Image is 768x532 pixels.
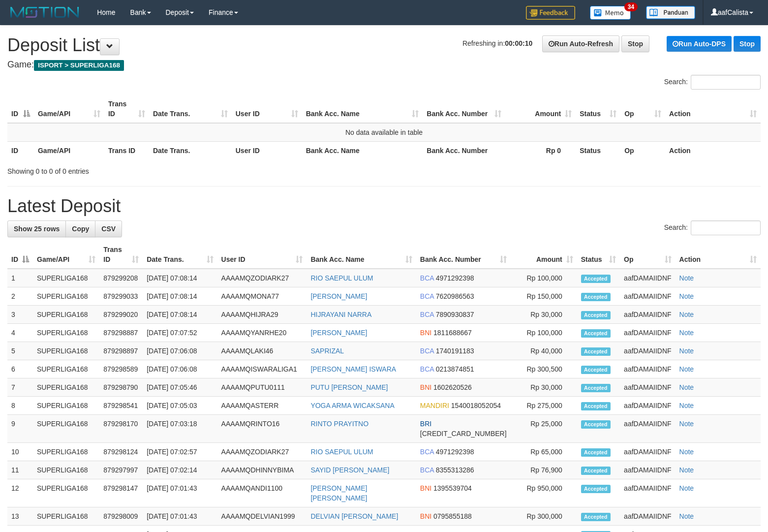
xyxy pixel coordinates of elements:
td: 10 [7,443,33,461]
h1: Latest Deposit [7,196,761,216]
th: Rp 0 [505,141,576,159]
td: AAAAMQANDI1100 [217,479,307,507]
span: Accepted [581,448,611,457]
td: aafDAMAIIDNF [620,306,675,324]
td: 879298170 [99,415,143,443]
span: BRI [420,420,431,428]
a: Note [679,383,694,391]
th: Bank Acc. Number: activate to sort column ascending [423,95,505,123]
span: Accepted [581,402,611,410]
td: 1 [7,269,33,287]
td: aafDAMAIIDNF [620,378,675,397]
th: User ID [232,141,302,159]
span: BCA [420,347,434,355]
td: 2 [7,287,33,306]
th: Op [620,141,665,159]
th: User ID: activate to sort column ascending [232,95,302,123]
span: Copy 0213874851 to clipboard [436,365,474,373]
td: AAAAMQYANRHE20 [217,324,307,342]
td: aafDAMAIIDNF [620,360,675,378]
span: Accepted [581,275,611,283]
td: aafDAMAIIDNF [620,397,675,415]
span: Accepted [581,329,611,338]
td: AAAAMQLAKI46 [217,342,307,360]
th: Op: activate to sort column ascending [620,95,665,123]
td: 879299033 [99,287,143,306]
th: ID: activate to sort column descending [7,95,34,123]
span: BNI [420,484,431,492]
span: Copy 4971292398 to clipboard [436,274,474,282]
a: Copy [65,220,95,237]
td: [DATE] 07:03:18 [143,415,217,443]
th: User ID: activate to sort column ascending [217,241,307,269]
td: [DATE] 07:07:52 [143,324,217,342]
td: 6 [7,360,33,378]
td: [DATE] 07:05:03 [143,397,217,415]
td: SUPERLIGA168 [33,287,99,306]
th: Trans ID: activate to sort column ascending [99,241,143,269]
a: CSV [95,220,122,237]
img: panduan.png [646,6,695,19]
td: AAAAMQASTERR [217,397,307,415]
a: RIO SAEPUL ULUM [310,448,373,456]
a: Note [679,311,694,318]
td: AAAAMQZODIARK27 [217,443,307,461]
td: Rp 100,000 [511,324,577,342]
td: aafDAMAIIDNF [620,461,675,479]
td: 879298124 [99,443,143,461]
th: Date Trans.: activate to sort column ascending [149,95,232,123]
h1: Deposit List [7,35,761,55]
span: BNI [420,512,431,520]
td: [DATE] 07:08:14 [143,306,217,324]
td: 13 [7,507,33,526]
span: Copy 8355313286 to clipboard [436,466,474,474]
span: Copy 1540018052054 to clipboard [451,402,501,409]
td: SUPERLIGA168 [33,461,99,479]
td: AAAAMQMONA77 [217,287,307,306]
td: 11 [7,461,33,479]
a: SAYID [PERSON_NAME] [310,466,389,474]
a: RIO SAEPUL ULUM [310,274,373,282]
span: MANDIRI [420,402,449,409]
th: Trans ID [104,141,149,159]
span: Accepted [581,366,611,374]
td: 879298589 [99,360,143,378]
td: 879298009 [99,507,143,526]
td: aafDAMAIIDNF [620,415,675,443]
td: 5 [7,342,33,360]
th: Trans ID: activate to sort column ascending [104,95,149,123]
a: HIJRAYANI NARRA [310,311,371,318]
a: DELVIAN [PERSON_NAME] [310,512,398,520]
td: aafDAMAIIDNF [620,479,675,507]
td: AAAAMQRINTO16 [217,415,307,443]
span: BNI [420,383,431,391]
span: BCA [420,466,434,474]
span: Accepted [581,384,611,392]
td: No data available in table [7,123,761,142]
span: Copy 7620986563 to clipboard [436,292,474,300]
td: Rp 40,000 [511,342,577,360]
a: Note [679,292,694,300]
td: Rp 76,900 [511,461,577,479]
td: aafDAMAIIDNF [620,342,675,360]
td: aafDAMAIIDNF [620,324,675,342]
span: BNI [420,329,431,337]
span: BCA [420,311,434,318]
td: SUPERLIGA168 [33,306,99,324]
td: 8 [7,397,33,415]
td: aafDAMAIIDNF [620,269,675,287]
span: 34 [624,2,638,11]
td: [DATE] 07:01:43 [143,507,217,526]
div: Showing 0 to 0 of 0 entries [7,162,312,176]
th: Amount: activate to sort column ascending [511,241,577,269]
span: Copy 1811688667 to clipboard [433,329,472,337]
a: Note [679,420,694,428]
span: BCA [420,274,434,282]
td: aafDAMAIIDNF [620,443,675,461]
td: 4 [7,324,33,342]
td: Rp 275,000 [511,397,577,415]
th: Bank Acc. Number [423,141,505,159]
td: Rp 65,000 [511,443,577,461]
td: SUPERLIGA168 [33,324,99,342]
td: SUPERLIGA168 [33,360,99,378]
